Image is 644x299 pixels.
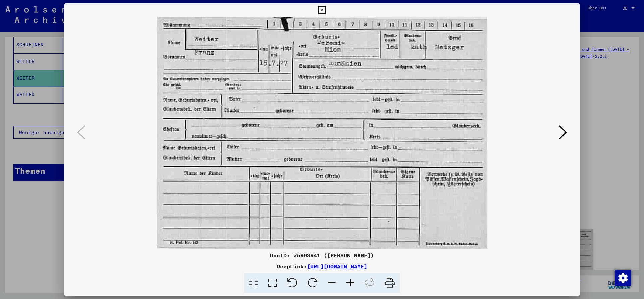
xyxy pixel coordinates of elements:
img: 001.jpg [87,17,557,249]
div: DocID: 75903941 ([PERSON_NAME]) [64,251,580,259]
img: Zustimmung ändern [615,270,631,286]
div: Zustimmung ändern [614,270,631,286]
div: DeepLink: [64,262,580,270]
a: [URL][DOMAIN_NAME] [307,263,367,270]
